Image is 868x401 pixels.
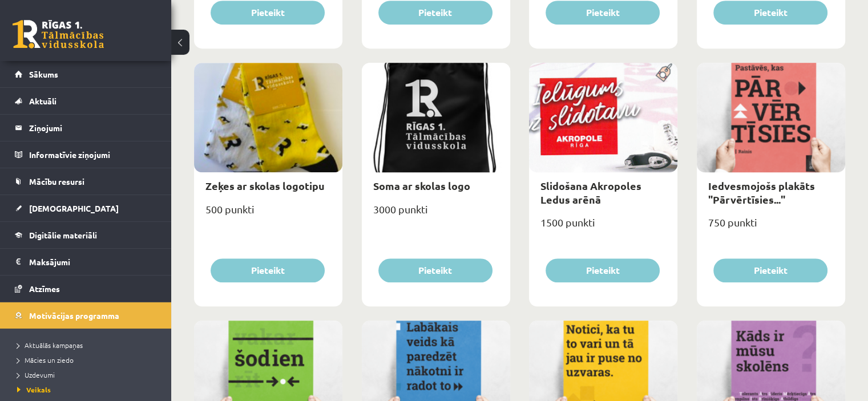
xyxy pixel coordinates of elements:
span: Atzīmes [29,283,60,294]
div: 500 punkti [194,200,342,228]
a: Slidošana Akropoles Ledus arēnā [540,179,641,205]
span: Sākums [29,69,58,79]
span: [DEMOGRAPHIC_DATA] [29,203,119,213]
a: Atzīmes [15,276,157,302]
span: Veikals [17,385,51,394]
button: Pieteikt [546,258,660,282]
img: Populāra prece [652,63,677,82]
a: Aktuāli [15,88,157,114]
span: Mācību resursi [29,176,84,187]
a: Zeķes ar skolas logotipu [205,179,325,192]
div: 750 punkti [697,213,845,241]
span: Motivācijas programma [29,310,119,321]
button: Pieteikt [713,1,827,25]
button: Pieteikt [211,258,325,282]
a: Ziņojumi [15,115,157,141]
button: Pieteikt [713,258,827,282]
button: Pieteikt [546,1,660,25]
span: Aktuāli [29,96,56,106]
a: Mācies un ziedo [17,355,160,365]
span: Digitālie materiāli [29,230,97,240]
legend: Ziņojumi [29,115,157,141]
a: Sākums [15,61,157,87]
a: Veikals [17,384,160,395]
button: Pieteikt [378,1,492,25]
div: 3000 punkti [362,200,510,228]
a: Digitālie materiāli [15,222,157,248]
span: Mācies un ziedo [17,355,74,364]
div: 1500 punkti [529,213,677,241]
span: Uzdevumi [17,370,55,379]
span: Aktuālās kampaņas [17,341,83,350]
a: Uzdevumi [17,370,160,380]
a: Aktuālās kampaņas [17,340,160,350]
a: [DEMOGRAPHIC_DATA] [15,195,157,221]
a: Iedvesmojošs plakāts "Pārvērtīsies..." [708,179,815,205]
a: Maksājumi [15,249,157,275]
button: Pieteikt [211,1,325,25]
a: Informatīvie ziņojumi [15,141,157,168]
button: Pieteikt [378,258,492,282]
a: Soma ar skolas logo [373,179,470,192]
a: Motivācijas programma [15,302,157,329]
legend: Informatīvie ziņojumi [29,141,157,168]
a: Mācību resursi [15,168,157,195]
legend: Maksājumi [29,249,157,275]
a: Rīgas 1. Tālmācības vidusskola [13,20,104,48]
